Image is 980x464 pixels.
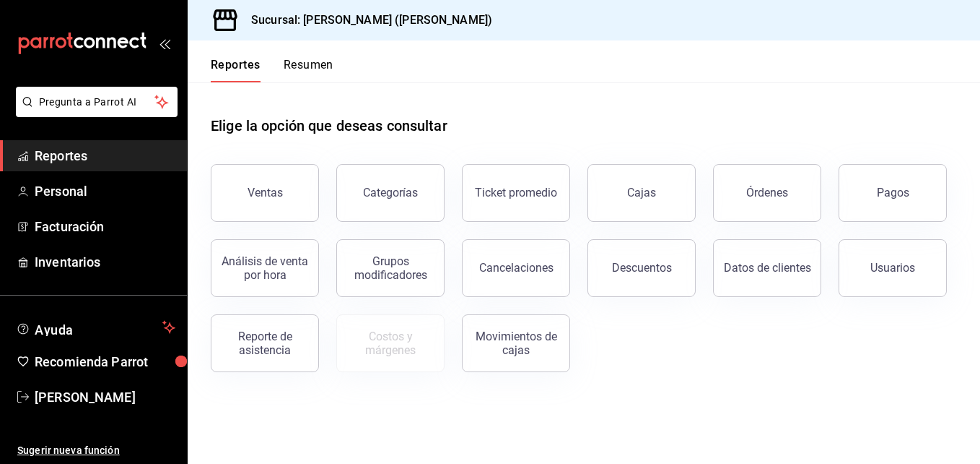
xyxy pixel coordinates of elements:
button: Pregunta a Parrot AI [16,87,178,117]
button: Pagos [839,164,947,222]
button: Categorías [336,164,445,222]
div: Movimientos de cajas [471,330,561,357]
button: Reporte de asistencia [211,314,319,372]
button: Usuarios [839,239,947,297]
font: Recomienda Parrot [35,354,148,369]
font: [PERSON_NAME] [35,390,136,405]
button: Cancelaciones [462,239,570,297]
font: Inventarios [35,254,100,270]
button: Análisis de venta por hora [211,239,319,297]
font: Reportes [35,148,87,163]
button: open_drawer_menu [159,38,170,49]
button: Reportes [211,58,261,82]
font: Resumen [284,58,333,72]
button: Ventas [211,164,319,222]
h1: Elige la opción que deseas consultar [211,115,447,137]
div: Categorías [363,186,418,199]
button: Datos de clientes [713,239,821,297]
div: Ventas [248,186,283,199]
div: Ticket promedio [475,186,557,199]
button: Grupos modificadores [336,239,445,297]
span: Pregunta a Parrot AI [39,95,155,110]
div: Descuentos [612,261,672,275]
div: Usuarios [870,261,915,275]
div: Reporte de asistencia [220,330,310,357]
font: Personal [35,184,87,199]
div: Órdenes [746,186,788,199]
div: Costos y márgenes [346,330,435,357]
div: Cajas [627,184,657,202]
div: Pagos [877,186,909,199]
div: Cancelaciones [479,261,554,275]
div: Pestañas de navegación [211,58,333,82]
span: Ayuda [35,319,157,336]
button: Órdenes [713,164,821,222]
button: Ticket promedio [462,164,570,222]
button: Contrata inventarios para ver este reporte [336,314,445,372]
div: Datos de clientes [724,261,811,275]
button: Descuentos [587,239,696,297]
a: Cajas [587,164,696,222]
div: Grupos modificadores [346,254,435,282]
font: Sugerir nueva función [17,444,120,456]
font: Facturación [35,219,104,234]
h3: Sucursal: [PERSON_NAME] ([PERSON_NAME]) [240,12,492,29]
a: Pregunta a Parrot AI [10,105,178,120]
div: Análisis de venta por hora [220,254,310,282]
button: Movimientos de cajas [462,314,570,372]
